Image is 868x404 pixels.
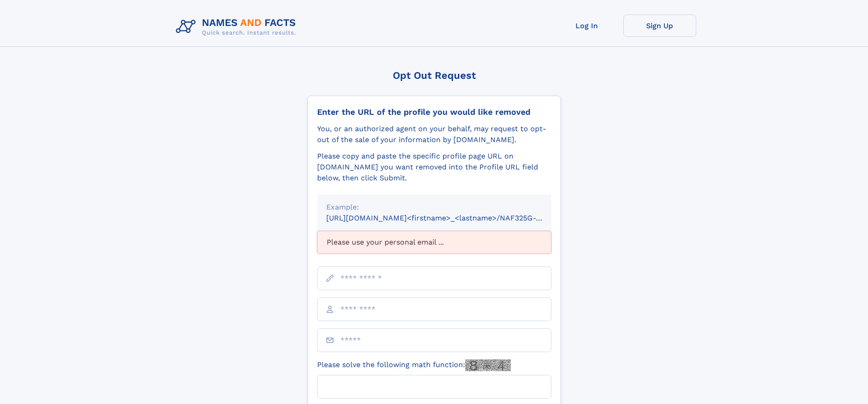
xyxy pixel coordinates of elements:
small: [URL][DOMAIN_NAME]<firstname>_<lastname>/NAF325G-xxxxxxxx [326,214,569,222]
div: Opt Out Request [308,70,561,81]
a: Log In [550,15,623,37]
div: Please use your personal email ... [317,231,551,254]
div: Example: [326,202,542,213]
div: Please copy and paste the specific profile page URL on [DOMAIN_NAME] you want removed into the Pr... [317,151,551,184]
img: Logo Names and Facts [172,15,303,39]
div: You, or an authorized agent on your behalf, may request to opt-out of the sale of your informatio... [317,123,551,145]
div: Enter the URL of the profile you would like removed [317,107,551,117]
a: Sign Up [623,15,696,37]
label: Please solve the following math function: [317,359,511,371]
